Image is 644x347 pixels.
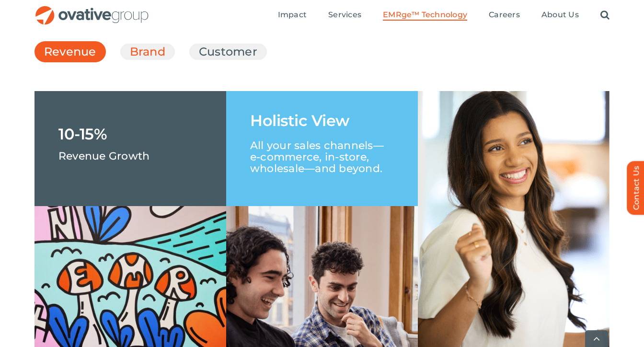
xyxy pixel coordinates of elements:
h1: Holistic View [250,113,349,128]
a: OG_Full_horizontal_RGB [34,5,149,14]
ul: Post Filters [34,39,609,65]
span: Careers [489,10,520,20]
a: Revenue [44,44,96,65]
a: EMRge™ Technology [383,10,467,21]
a: Customer [199,44,257,60]
p: Revenue Growth [58,142,149,161]
a: About Us [541,10,579,21]
span: Impact [278,10,307,20]
a: Careers [489,10,520,21]
a: Brand [130,44,165,60]
a: Impact [278,10,307,21]
a: Search [600,10,609,21]
h1: 10-15% [58,127,107,142]
span: EMRge™ Technology [383,10,467,20]
span: Services [328,10,361,20]
span: About Us [541,10,579,20]
p: All your sales channels—e-commerce, in-store, wholesale—and beyond. [250,128,394,174]
a: Services [328,10,361,21]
